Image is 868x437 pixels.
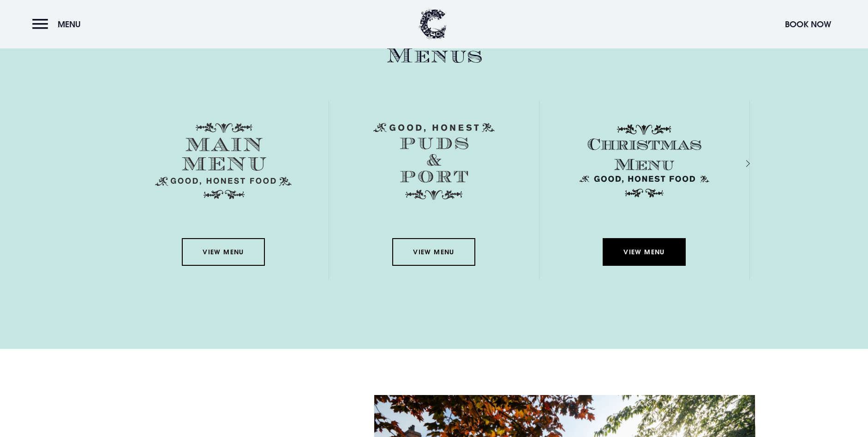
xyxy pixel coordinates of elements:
[32,14,85,34] button: Menu
[603,238,686,266] a: View Menu
[419,9,447,39] img: Clandeboye Lodge
[734,157,742,170] div: Next slide
[373,123,495,200] img: Menu puds and port
[392,238,475,266] a: View Menu
[576,123,712,199] img: Christmas Menu SVG
[119,44,750,68] h2: Menus
[155,123,292,199] img: Menu main menu
[58,19,81,30] span: Menu
[182,238,265,266] a: View Menu
[780,14,836,34] button: Book Now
